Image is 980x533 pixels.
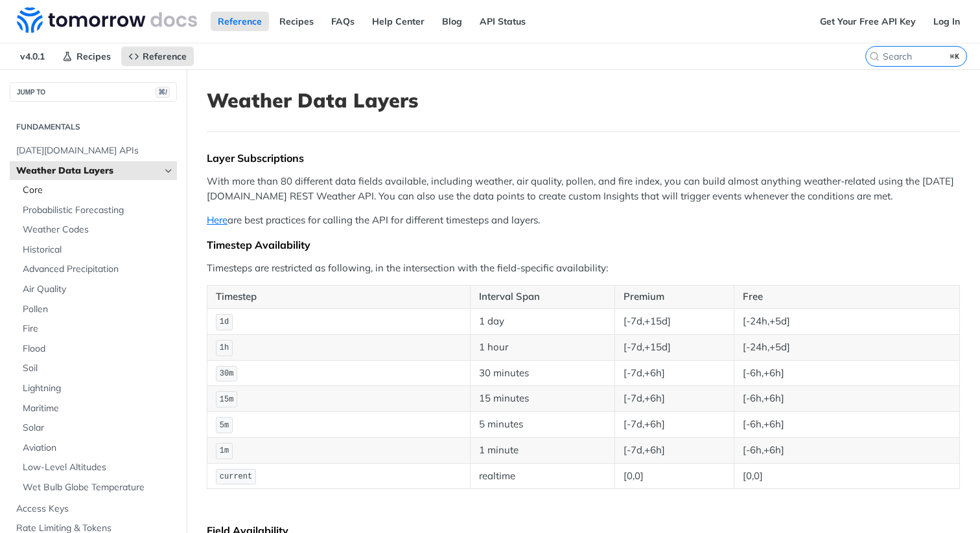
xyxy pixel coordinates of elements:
a: Low-Level Altitudes [16,458,177,477]
a: Wet Bulb Globe Temperature [16,478,177,497]
td: [-7d,+15d] [614,334,734,360]
td: [-6h,+6h] [734,412,959,438]
span: 15m [220,395,234,404]
p: are best practices for calling the API for different timesteps and layers. [207,213,960,228]
td: [0,0] [614,463,734,489]
th: Timestep [207,286,471,309]
span: Probabilistic Forecasting [23,204,174,217]
td: [-24h,+5d] [734,308,959,334]
td: realtime [471,463,614,489]
td: [-7d,+6h] [614,360,734,386]
th: Free [734,286,959,309]
td: 1 minute [471,437,614,463]
td: 1 day [471,308,614,334]
a: Access Keys [10,499,177,519]
a: Air Quality [16,280,177,299]
img: Tomorrow.io Weather API Docs [17,7,197,33]
td: 1 hour [471,334,614,360]
a: Recipes [55,47,118,66]
td: [0,0] [734,463,959,489]
a: Aviation [16,438,177,458]
svg: Search [869,51,880,62]
td: [-6h,+6h] [734,360,959,386]
a: [DATE][DOMAIN_NAME] APIs [10,141,177,161]
span: Historical [23,244,174,256]
div: Layer Subscriptions [207,152,960,164]
a: Fire [16,319,177,339]
span: current [220,472,252,481]
p: With more than 80 different data fields available, including weather, air quality, pollen, and fi... [207,174,960,203]
span: Air Quality [23,283,174,296]
span: Weather Codes [23,223,174,236]
kbd: ⌘K [947,50,963,63]
span: Aviation [23,442,174,455]
td: [-6h,+6h] [734,386,959,412]
a: API Status [472,12,533,31]
a: Probabilistic Forecasting [16,201,177,220]
a: Here [207,214,227,226]
a: Core [16,181,177,200]
span: Reference [143,51,187,62]
span: Wet Bulb Globe Temperature [23,481,174,494]
a: Solar [16,418,177,438]
a: Pollen [16,300,177,319]
span: 30m [220,369,234,378]
td: [-7d,+6h] [614,412,734,438]
h2: Fundamentals [10,121,177,133]
a: FAQs [324,12,362,31]
div: Timestep Availability [207,238,960,251]
td: [-7d,+6h] [614,437,734,463]
p: Timesteps are restricted as following, in the intersection with the field-specific availability: [207,261,960,276]
td: [-7d,+6h] [614,386,734,412]
span: Fire [23,323,174,335]
span: v4.0.1 [13,47,52,66]
td: 5 minutes [471,412,614,438]
span: 1m [220,446,229,455]
span: Pollen [23,303,174,316]
span: Low-Level Altitudes [23,461,174,474]
td: 30 minutes [471,360,614,386]
span: ⌘/ [156,87,170,98]
a: Historical [16,240,177,260]
td: [-6h,+6h] [734,437,959,463]
a: Advanced Precipitation [16,260,177,279]
a: Lightning [16,379,177,398]
span: [DATE][DOMAIN_NAME] APIs [16,144,174,157]
span: Advanced Precipitation [23,263,174,276]
td: 15 minutes [471,386,614,412]
td: [-7d,+15d] [614,308,734,334]
a: Maritime [16,399,177,418]
span: Flood [23,343,174,356]
span: Maritime [23,402,174,415]
button: JUMP TO⌘/ [10,82,177,102]
a: Weather Codes [16,220,177,240]
span: Access Keys [16,503,174,516]
span: Lightning [23,382,174,395]
a: Reference [121,47,194,66]
a: Weather Data LayersHide subpages for Weather Data Layers [10,161,177,181]
a: Help Center [365,12,432,31]
a: Blog [435,12,469,31]
a: Recipes [272,12,321,31]
th: Interval Span [471,286,614,309]
a: Soil [16,359,177,378]
span: 1d [220,317,229,326]
span: 1h [220,343,229,352]
span: Solar [23,422,174,435]
td: [-24h,+5d] [734,334,959,360]
span: Soil [23,362,174,375]
a: Log In [926,12,967,31]
a: Get Your Free API Key [813,12,923,31]
button: Hide subpages for Weather Data Layers [163,166,174,176]
span: Weather Data Layers [16,164,160,177]
a: Flood [16,339,177,359]
span: Core [23,184,174,197]
th: Premium [614,286,734,309]
span: Recipes [76,51,111,62]
span: 5m [220,421,229,430]
a: Reference [211,12,269,31]
h1: Weather Data Layers [207,89,960,112]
